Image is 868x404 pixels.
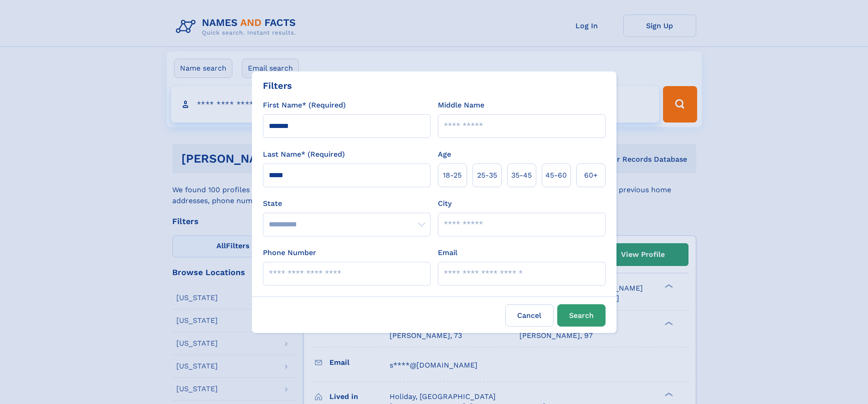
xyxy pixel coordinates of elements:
[263,247,316,258] label: Phone Number
[263,79,292,92] div: Filters
[477,170,497,181] span: 25‑35
[443,170,462,181] span: 18‑25
[263,149,345,160] label: Last Name* (Required)
[438,247,457,258] label: Email
[557,304,606,327] button: Search
[263,198,431,209] label: State
[263,100,346,111] label: First Name* (Required)
[505,304,554,327] label: Cancel
[438,198,452,209] label: City
[511,170,532,181] span: 35‑45
[545,170,567,181] span: 45‑60
[438,100,484,111] label: Middle Name
[584,170,598,181] span: 60+
[438,149,451,160] label: Age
